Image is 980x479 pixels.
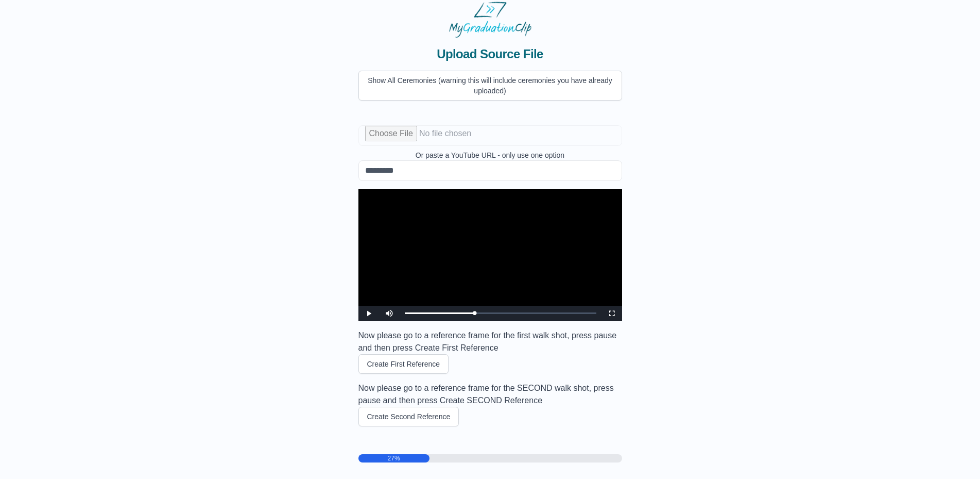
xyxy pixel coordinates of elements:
[405,312,596,314] div: Progress Bar
[601,306,622,321] button: Fullscreen
[358,329,622,354] h3: Now please go to a reference frame for the first walk shot, press pause and then press Create Fir...
[449,2,531,38] img: MyGraduationClip
[379,306,400,321] button: Mute
[358,407,459,426] button: Create Second Reference
[358,150,622,160] p: Or paste a YouTube URL - only use one option
[358,354,449,374] button: Create First Reference
[437,46,543,62] span: Upload Source File
[358,306,379,321] button: Play
[358,71,622,101] button: Show All Ceremonies (warning this will include ceremonies you have already uploaded)
[358,382,622,407] h3: Now please go to a reference frame for the SECOND walk shot, press pause and then press Create SE...
[358,189,622,321] div: Video Player
[358,454,429,463] div: 27%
